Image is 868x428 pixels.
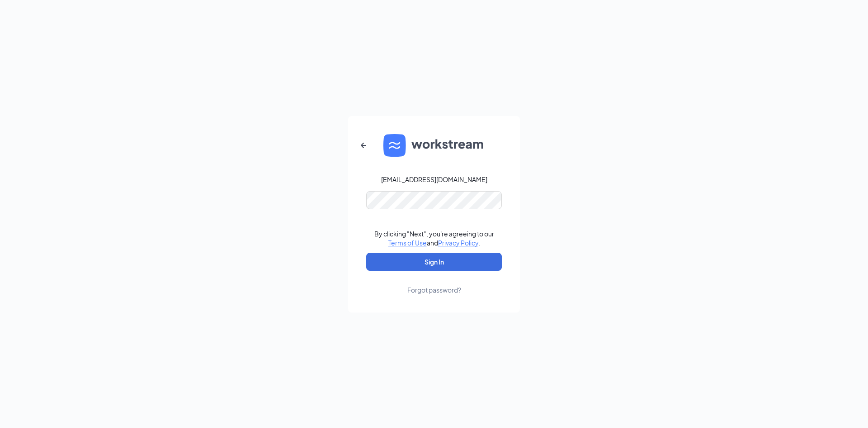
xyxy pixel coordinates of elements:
[407,271,461,294] a: Forgot password?
[374,229,494,247] div: By clicking "Next", you're agreeing to our and .
[388,239,427,247] a: Terms of Use
[383,134,485,157] img: WS logo and Workstream text
[407,285,461,294] div: Forgot password?
[353,135,374,156] button: ArrowLeftNew
[438,239,478,247] a: Privacy Policy
[358,140,369,151] svg: ArrowLeftNew
[366,253,502,271] button: Sign In
[381,175,487,184] div: [EMAIL_ADDRESS][DOMAIN_NAME]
